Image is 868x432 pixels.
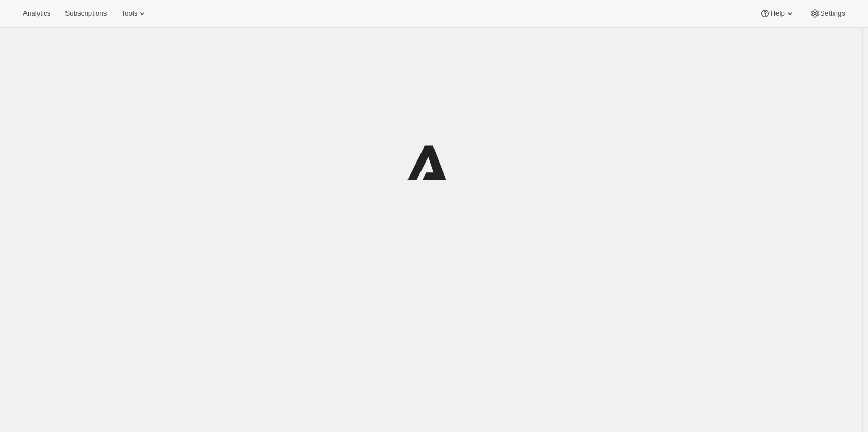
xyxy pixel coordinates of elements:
span: Subscriptions [65,9,107,18]
button: Subscriptions [59,6,113,21]
span: Help [770,9,784,18]
span: Tools [121,9,137,18]
button: Help [754,6,801,21]
span: Analytics [23,9,50,18]
button: Analytics [17,6,57,21]
button: Settings [804,6,851,21]
span: Settings [820,9,845,18]
button: Tools [115,6,154,21]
